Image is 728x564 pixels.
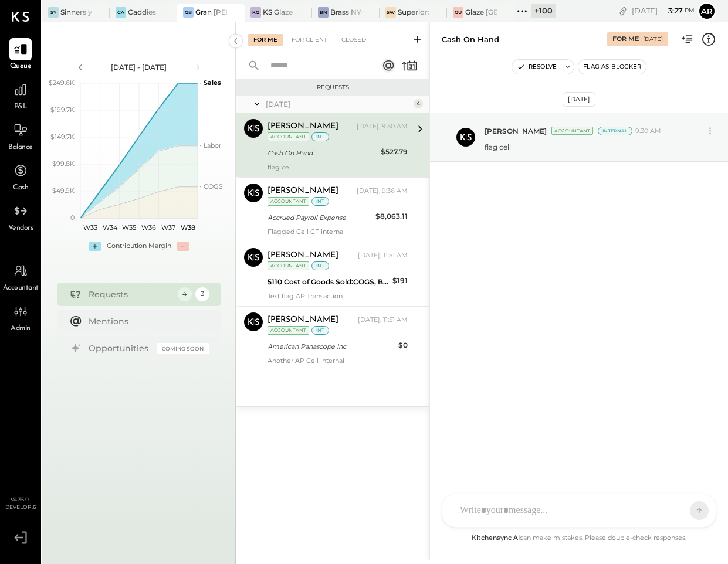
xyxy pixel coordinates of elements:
[204,79,221,87] text: Sales
[414,99,423,108] div: 4
[157,343,209,354] div: Coming Soon
[48,7,59,18] div: Sy
[357,122,408,131] div: [DATE], 9:30 AM
[381,146,408,158] div: $527.79
[311,132,329,141] div: int
[485,126,547,136] span: [PERSON_NAME]
[177,242,189,251] div: -
[141,223,156,232] text: W36
[311,197,329,206] div: int
[268,227,408,236] div: Flagged Cell CF internal
[398,7,429,17] div: Superior: [PERSON_NAME]
[89,315,204,327] div: Mentions
[442,34,499,45] div: Cash On Hand
[551,127,593,135] div: Accountant
[10,62,32,72] span: Queue
[8,223,33,234] span: Vendors
[268,163,408,171] div: flag cell
[13,183,28,193] span: Cash
[1,300,40,334] a: Admin
[1,200,40,234] a: Vendors
[242,83,424,91] div: Requests
[268,326,309,335] div: Accountant
[311,326,329,335] div: int
[358,315,408,325] div: [DATE], 11:51 AM
[617,5,629,17] div: copy link
[268,292,408,300] div: Test flag AP Transaction
[392,275,408,287] div: $191
[1,260,40,294] a: Accountant
[268,341,395,352] div: American Panascope Inc
[204,182,223,191] text: COGS
[89,342,151,354] div: Opportunities
[375,210,408,222] div: $8,063.11
[318,7,329,18] div: BN
[107,242,171,251] div: Contribution Margin
[268,356,408,365] div: Another AP Cell internal
[195,287,209,301] div: 3
[632,5,695,16] div: [DATE]
[250,7,261,18] div: KG
[268,197,309,206] div: Accountant
[89,288,172,300] div: Requests
[268,147,377,159] div: Cash On Hand
[268,132,309,141] div: Accountant
[598,127,632,135] div: Internal
[697,2,716,21] button: Ar
[49,79,75,87] text: $249.6K
[83,223,97,232] text: W33
[268,261,309,270] div: Accountant
[11,324,31,334] span: Admin
[612,35,639,44] div: For Me
[1,159,40,193] a: Cash
[268,276,389,288] div: 5110 Cost of Goods Sold:COGS, Beer
[161,223,175,232] text: W37
[268,121,338,132] div: [PERSON_NAME]
[268,250,338,261] div: [PERSON_NAME]
[178,287,192,301] div: 4
[385,7,396,18] div: SW
[531,4,556,18] div: + 100
[180,223,195,232] text: W38
[1,79,40,113] a: P&L
[266,99,411,109] div: [DATE]
[286,34,333,46] div: For Client
[336,34,372,46] div: Closed
[563,92,595,107] div: [DATE]
[204,141,221,150] text: Labor
[102,223,117,232] text: W34
[268,314,338,326] div: [PERSON_NAME]
[183,7,194,18] div: GB
[14,102,28,113] span: P&L
[357,186,408,196] div: [DATE], 9:36 AM
[485,142,511,152] p: flag cell
[52,159,75,168] text: $99.8K
[89,242,101,251] div: +
[1,119,40,153] a: Balance
[453,7,463,18] div: GU
[578,60,646,74] button: Flag as Blocker
[358,251,408,260] div: [DATE], 11:51 AM
[60,7,92,17] div: Sinners y [PERSON_NAME]
[50,106,75,114] text: $199.7K
[635,127,661,136] span: 9:30 AM
[248,34,283,46] div: For Me
[195,7,227,17] div: Gran [PERSON_NAME] (New)
[50,132,75,141] text: $149.7K
[398,339,408,351] div: $0
[330,7,362,17] div: Brass NYC
[465,7,497,17] div: Glaze [GEOGRAPHIC_DATA] - 110 Uni
[268,212,372,223] div: Accrued Payroll Expense
[128,7,156,17] div: Caddies
[52,186,75,195] text: $49.9K
[643,35,663,43] div: [DATE]
[70,213,75,222] text: 0
[116,7,126,18] div: Ca
[512,60,561,74] button: Resolve
[122,223,136,232] text: W35
[311,261,329,270] div: int
[89,62,189,72] div: [DATE] - [DATE]
[268,185,338,197] div: [PERSON_NAME]
[3,283,39,294] span: Accountant
[263,7,294,17] div: KS Glaze [GEOGRAPHIC_DATA]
